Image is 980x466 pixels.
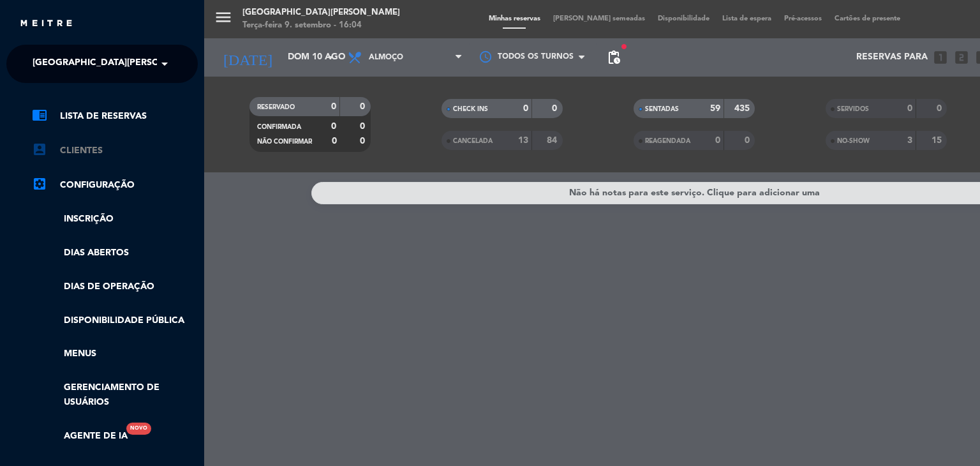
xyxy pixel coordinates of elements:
[32,280,198,294] a: Dias de Operação
[32,246,198,260] a: Dias abertos
[606,50,621,65] span: pending_actions
[32,212,198,227] a: Inscrição
[32,177,198,193] a: Configuração
[32,347,198,361] a: Menus
[32,313,198,328] a: Disponibilidade pública
[126,423,151,435] div: Novo
[32,429,128,444] a: Agente de IANovo
[32,107,47,123] i: chrome_reader_mode
[32,143,198,158] a: account_boxClientes
[32,109,198,124] a: chrome_reader_modeLista de Reservas
[32,380,198,410] a: Gerenciamento de usuários
[620,43,628,50] span: fiber_manual_record
[33,50,201,77] span: [GEOGRAPHIC_DATA][PERSON_NAME]
[32,142,47,157] i: account_box
[19,19,73,29] img: MEITRE
[32,176,47,192] i: settings_applications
